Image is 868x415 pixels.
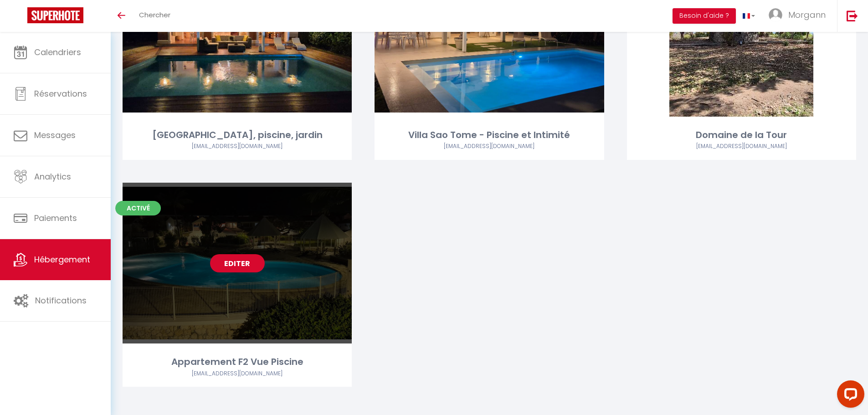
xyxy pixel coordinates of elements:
span: Réservations [34,88,87,99]
a: Editer [462,27,517,45]
div: Airbnb [375,142,604,151]
span: Messages [34,129,76,141]
span: Activé [115,201,161,215]
div: Airbnb [123,142,352,151]
img: logout [847,10,858,21]
div: Domaine de la Tour [627,128,856,142]
span: Paiements [34,212,77,224]
span: Chercher [139,10,170,20]
div: Airbnb [627,142,856,151]
div: Villa Sao Tome - Piscine et Intimité [375,128,604,142]
div: Airbnb [123,369,352,378]
span: Morgann [788,9,826,20]
span: Analytics [34,171,71,182]
iframe: LiveChat chat widget [830,377,868,415]
a: Editer [210,27,265,45]
a: Editer [210,254,265,272]
button: Besoin d'aide ? [673,8,736,24]
div: [GEOGRAPHIC_DATA], piscine, jardin [123,128,352,142]
img: ... [769,8,782,22]
span: Calendriers [34,46,81,58]
span: Hébergement [34,254,90,265]
img: Super Booking [27,7,83,23]
div: Appartement F2 Vue Piscine [123,355,352,369]
a: Editer [714,27,769,45]
span: Notifications [35,295,87,306]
